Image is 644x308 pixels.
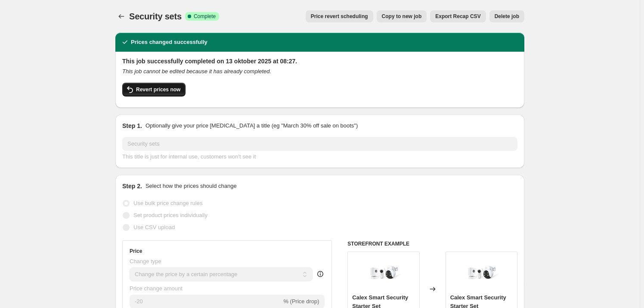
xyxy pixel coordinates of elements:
[146,182,237,190] p: Select how the prices should change
[122,121,142,130] h2: Step 1.
[136,86,180,93] span: Revert prices now
[311,13,368,20] span: Price revert scheduling
[495,13,519,20] span: Delete job
[130,258,161,264] span: Change type
[382,13,422,20] span: Copy to new job
[122,137,517,151] input: 30% off holiday sale
[347,240,517,247] h6: STOREFRONT EXAMPLE
[130,285,183,292] span: Price change amount
[306,10,373,22] button: Price revert scheduling
[377,10,427,22] button: Copy to new job
[129,12,182,21] span: Security sets
[366,256,401,291] img: Calex-Smart-Security-Starter-Set_80x.webp
[133,224,175,230] span: Use CSV upload
[146,121,358,130] p: Optionally give your price [MEDICAL_DATA] a title (eg "March 30% off sale on boots")
[283,298,319,305] span: % (Price drop)
[122,68,271,75] i: This job cannot be edited because it has already completed.
[464,256,498,291] img: Calex-Smart-Security-Starter-Set_80x.webp
[489,10,524,22] button: Delete job
[122,57,517,65] h2: This job successfully completed on 13 oktober 2025 at 08:27.
[430,10,486,22] button: Export Recap CSV
[194,13,216,20] span: Complete
[435,13,480,20] span: Export Recap CSV
[122,182,142,190] h2: Step 2.
[130,248,142,255] h3: Price
[133,200,202,206] span: Use bulk price change rules
[122,153,256,160] span: This title is just for internal use, customers won't see it
[133,212,207,218] span: Set product prices individually
[122,83,186,96] button: Revert prices now
[316,270,325,278] div: help
[131,38,207,47] h2: Prices changed successfully
[115,10,127,22] button: Price change jobs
